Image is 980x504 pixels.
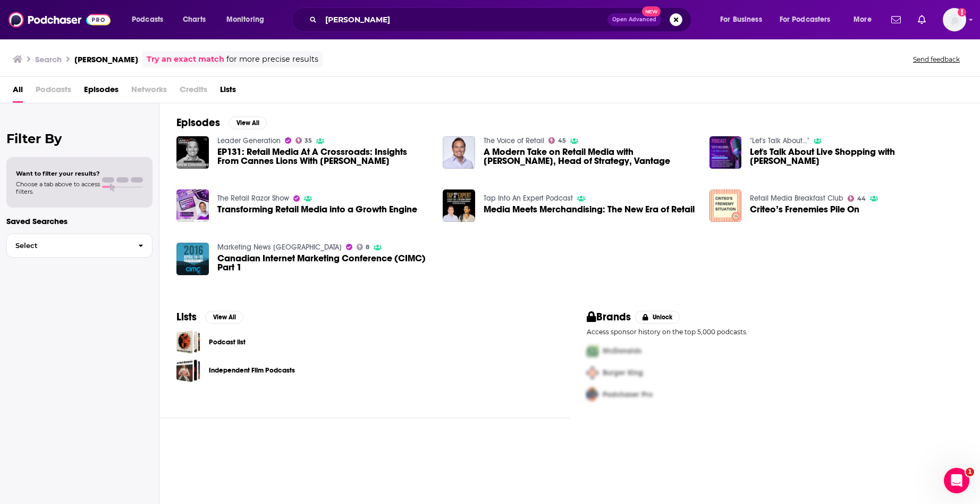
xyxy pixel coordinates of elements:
[229,117,267,129] button: View All
[750,194,843,203] a: Retail Media Breakfast Club
[780,12,831,27] span: For Podcasters
[484,147,697,166] span: A Modern Take on Retail Media with [PERSON_NAME], Head of Strategy, Vantage
[209,365,295,376] a: Independent Film Podcasts
[484,147,697,166] a: A Modern Take on Retail Media with Drew Cashmore, Head of Strategy, Vantage
[209,336,246,348] a: Podcast list
[587,310,631,324] h2: Brands
[958,8,966,16] svg: Add a profile image
[217,147,430,166] a: EP131: Retail Media At A Crossroads: Insights From Cannes Lions With Drew Cashmore
[750,136,809,145] a: "Let's Talk About..."
[16,180,100,195] span: Choose a tab above to access filters.
[220,81,236,103] a: Lists
[6,131,153,146] h2: Filter By
[176,136,209,169] img: EP131: Retail Media At A Crossroads: Insights From Cannes Lions With Drew Cashmore
[305,138,312,143] span: 35
[132,12,163,27] span: Podcasts
[176,330,200,354] a: Podcast list
[943,8,966,31] span: Logged in as crenshawcomms
[484,205,695,214] a: Media Meets Merchandising: The New Era of Retail
[750,147,963,166] a: Let's Talk About Live Shopping with Drew Cashmore
[6,216,153,226] p: Saved Searches
[443,136,475,169] img: A Modern Take on Retail Media with Drew Cashmore, Head of Strategy, Vantage
[35,54,62,64] h3: Search
[321,11,607,28] input: Search podcasts, credits, & more...
[176,358,200,382] a: Independent Film Podcasts
[887,11,905,29] a: Show notifications dropdown
[36,81,71,103] span: Podcasts
[750,147,963,166] span: Let's Talk About Live Shopping with [PERSON_NAME]
[9,10,111,30] img: Podchaser - Follow, Share and Rate Podcasts
[180,81,207,103] span: Credits
[603,346,641,356] span: McDonalds
[16,170,100,177] span: Want to filter your results?
[217,136,281,145] a: Leader Generation
[709,136,742,169] img: Let's Talk About Live Shopping with Drew Cashmore
[13,81,23,103] a: All
[302,7,702,32] div: Search podcasts, credits, & more...
[713,11,775,28] button: open menu
[176,116,220,129] h2: Episodes
[944,468,969,493] iframe: Intercom live chat
[582,384,603,406] img: Third Pro Logo
[217,194,289,203] a: The Retail Razor Show
[582,340,603,362] img: First Pro Logo
[484,194,573,203] a: Tap Into An Expert Podcast
[582,362,603,384] img: Second Pro Logo
[548,137,566,144] a: 45
[176,310,243,324] a: ListsView All
[357,244,370,250] a: 8
[217,147,430,166] span: EP131: Retail Media At A Crossroads: Insights From Cannes Lions With [PERSON_NAME]
[854,12,872,27] span: More
[857,196,866,201] span: 44
[484,136,544,145] a: The Voice of Retail
[603,390,653,399] span: Podchaser Pro
[603,368,643,377] span: Burger King
[750,205,859,214] a: Criteo’s Frenemies Pile On
[217,205,417,214] a: Transforming Retail Media into a Growth Engine
[914,11,930,29] a: Show notifications dropdown
[124,11,177,28] button: open menu
[84,81,119,103] span: Episodes
[612,17,656,22] span: Open Advanced
[295,137,312,144] a: 35
[226,12,264,27] span: Monitoring
[943,8,966,31] img: User Profile
[147,53,224,65] a: Try an exact match
[443,189,475,222] a: Media Meets Merchandising: The New Era of Retail
[176,243,209,275] img: Canadian Internet Marketing Conference (CIMC) Part 1
[773,11,846,28] button: open menu
[366,245,369,250] span: 8
[176,11,212,28] a: Charts
[176,189,209,222] img: Transforming Retail Media into a Growth Engine
[6,234,153,258] button: Select
[183,12,206,27] span: Charts
[635,311,680,324] button: Unlock
[217,254,430,272] a: Canadian Internet Marketing Conference (CIMC) Part 1
[74,54,138,64] h3: [PERSON_NAME]
[607,13,661,26] button: Open AdvancedNew
[217,243,342,252] a: Marketing News Canada
[848,195,866,202] a: 44
[176,116,267,129] a: EpisodesView All
[943,8,966,31] button: Show profile menu
[709,189,742,222] a: Criteo’s Frenemies Pile On
[176,310,197,324] h2: Lists
[966,468,974,476] span: 1
[587,328,963,336] p: Access sponsor history on the top 5,000 podcasts.
[226,53,318,65] span: for more precise results
[720,12,762,27] span: For Business
[910,55,963,64] button: Send feedback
